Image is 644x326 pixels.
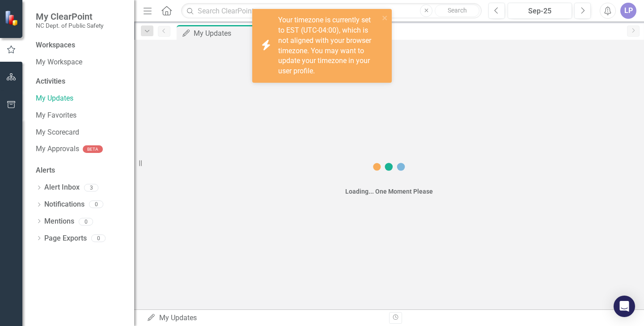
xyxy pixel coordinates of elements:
[36,165,125,176] div: Alerts
[4,10,20,26] img: ClearPoint Strategy
[36,127,125,138] a: My Scorecard
[79,218,93,225] div: 0
[181,3,482,19] input: Search ClearPoint...
[435,4,479,17] button: Search
[36,22,103,29] small: NC Dept. of Public Safety
[36,57,125,68] a: My Workspace
[44,199,85,210] a: Notifications
[36,40,75,51] div: Workspaces
[620,3,636,19] button: LP
[614,296,635,317] div: Open Intercom Messenger
[508,3,572,19] button: Sep-25
[36,11,103,22] span: My ClearPoint
[36,110,125,121] a: My Favorites
[91,235,106,242] div: 0
[448,7,467,14] span: Search
[147,313,382,323] div: My Updates
[345,187,433,196] div: Loading... One Moment Please
[44,233,87,244] a: Page Exports
[44,182,80,193] a: Alert Inbox
[36,144,79,154] a: My Approvals
[84,184,98,191] div: 3
[89,201,103,208] div: 0
[194,28,264,39] div: My Updates
[511,6,569,17] div: Sep-25
[278,15,379,76] div: Your timezone is currently set to EST (UTC-04:00), which is not aligned with your browser timezon...
[44,216,74,227] a: Mentions
[36,93,125,104] a: My Updates
[36,76,125,87] div: Activities
[382,13,388,23] button: close
[83,145,103,153] div: BETA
